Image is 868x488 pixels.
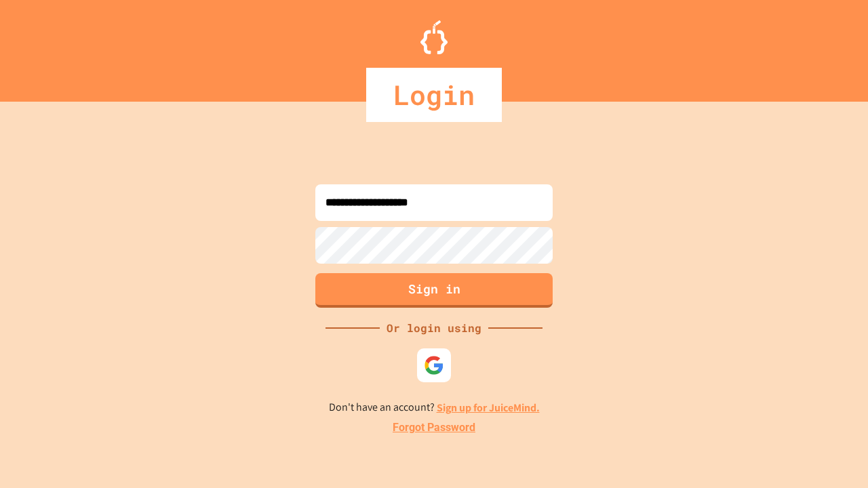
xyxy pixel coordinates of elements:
img: google-icon.svg [424,355,444,375]
img: Logo.svg [420,20,448,54]
a: Sign up for JuiceMind. [437,401,540,415]
p: Don't have an account? [329,399,540,416]
button: Sign in [315,273,553,308]
div: Login [366,68,502,122]
a: Forgot Password [393,420,475,436]
div: Or login using [380,320,488,336]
